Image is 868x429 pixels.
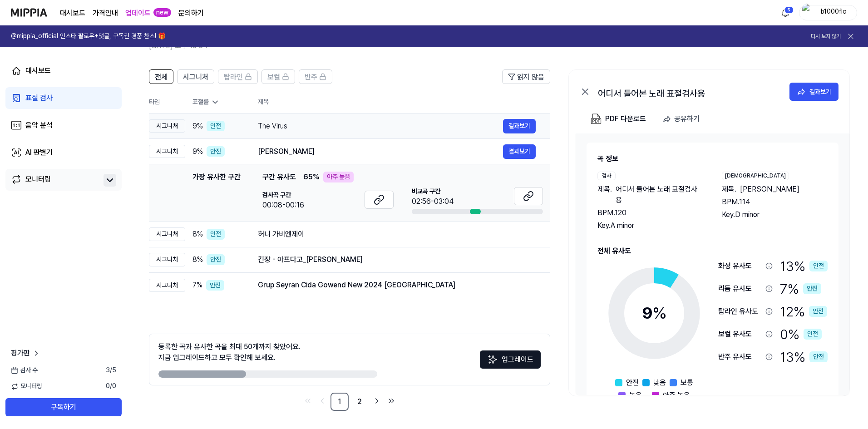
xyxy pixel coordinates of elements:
[412,196,454,207] div: 02:56-03:04
[323,172,354,182] div: 아주 높음
[303,172,320,182] span: 65 %
[125,8,151,19] a: 업데이트
[5,114,122,136] a: 음악 분석
[780,302,827,321] div: 12 %
[799,5,857,20] button: profileb1000flo
[5,142,122,163] a: AI 판별기
[517,72,544,83] span: 읽지 않음
[25,93,53,104] div: 표절 검사
[809,306,827,317] div: 안전
[659,110,707,128] button: 공유하기
[258,121,503,132] div: The Virus
[811,33,841,40] button: 다시 보지 않기
[183,72,208,83] span: 시그니처
[60,8,85,19] a: 대시보드
[149,69,173,84] button: 전체
[11,174,100,187] a: 모니터링
[258,146,503,157] div: [PERSON_NAME]
[316,394,329,407] a: Go to previous page
[722,172,789,180] div: [DEMOGRAPHIC_DATA]
[207,121,225,132] div: 안전
[218,69,258,84] button: 탑라인
[804,329,822,340] div: 안전
[718,261,762,271] div: 화성 유사도
[503,119,536,133] button: 결과보기
[780,7,791,18] img: 알림
[25,174,51,187] div: 모니터링
[177,69,214,84] button: 시그니처
[192,98,243,107] div: 표절률
[718,351,762,362] div: 반주 유사도
[158,341,301,363] div: 등록한 곡과 유사한 곡을 최대 50개까지 찾았어요. 지금 업그레이드하고 모두 확인해 보세요.
[262,191,304,200] span: 검사곡 구간
[258,280,536,291] div: Grup Seyran Cida Gowend New 2024 [GEOGRAPHIC_DATA]
[576,133,849,395] a: 곡 정보검사제목.어디서 들어본 노래 표절검사용BPM.120Key.A minor[DEMOGRAPHIC_DATA]제목.[PERSON_NAME]BPM.114Key.D minor전체...
[722,209,828,220] div: Key. D minor
[674,113,700,125] div: 공유하기
[385,394,398,407] a: Go to last page
[149,227,185,241] div: 시그니처
[149,91,185,113] th: 타입
[480,358,541,367] a: Sparkles업그레이드
[207,229,225,240] div: 안전
[412,187,454,196] span: 비교곡 구간
[597,220,704,231] div: Key. A minor
[487,354,498,365] img: Sparkles
[502,69,550,84] button: 읽지 않음
[718,329,762,340] div: 보컬 유사도
[809,351,828,362] div: 안전
[802,4,813,22] img: profile
[350,393,369,411] a: 2
[718,283,762,294] div: 리듬 유사도
[718,306,762,317] div: 탑라인 유사도
[681,377,693,388] span: 보통
[597,207,704,218] div: BPM. 120
[5,398,122,416] button: 구독하기
[262,200,304,211] div: 00:08-00:16
[5,60,122,82] a: 대시보드
[149,145,185,158] div: 시그니처
[192,172,241,214] div: 가장 유사한 구간
[626,377,639,388] span: 안전
[503,144,536,159] button: 결과보기
[106,382,116,391] span: 0 / 0
[816,7,851,17] div: b1000flo
[207,254,225,265] div: 안전
[149,279,185,292] div: 시그니처
[780,279,821,298] div: 7 %
[11,348,41,359] a: 평가판
[330,393,349,411] a: 1
[597,184,612,206] span: 제목 .
[206,280,224,291] div: 안전
[155,72,168,83] span: 전체
[25,147,53,158] div: AI 판별기
[258,229,536,240] div: 허니 가비엔제이
[722,197,828,207] div: BPM. 114
[149,253,185,266] div: 시그니처
[305,72,317,83] span: 반주
[597,153,828,164] h2: 곡 정보
[267,72,280,83] span: 보컬
[597,246,828,256] h2: 전체 유사도
[652,303,667,323] span: %
[642,301,667,325] div: 9
[25,65,51,76] div: 대시보드
[789,83,838,101] a: 결과보기
[258,254,536,265] div: 긴장 - 아프다고_[PERSON_NAME]
[11,366,38,375] span: 검사 수
[598,86,779,97] div: 어디서 들어본 노래 표절검사용
[589,110,648,128] button: PDF 다운로드
[5,87,122,109] a: 표절 검사
[93,8,118,19] a: 가격안내
[653,377,666,388] span: 낮음
[149,119,185,133] div: 시그니처
[262,172,296,182] span: 구간 유사도
[803,283,821,294] div: 안전
[11,348,30,359] span: 평가판
[149,393,550,411] nav: pagination
[480,350,541,369] button: 업그레이드
[778,5,793,20] button: 알림5
[597,172,616,180] div: 검사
